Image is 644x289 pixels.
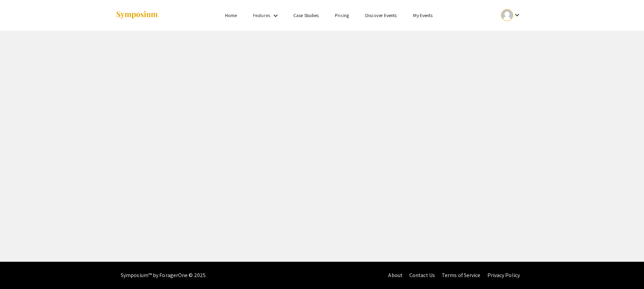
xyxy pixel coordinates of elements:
a: Contact Us [409,272,435,279]
a: Privacy Policy [487,272,520,279]
mat-icon: Expand account dropdown [513,11,521,19]
iframe: Chat [615,258,639,284]
a: Discover Events [365,12,397,18]
a: Pricing [335,12,349,18]
a: Case Studies [293,12,319,18]
mat-icon: Expand Features list [272,12,280,20]
a: Home [225,12,237,18]
button: Expand account dropdown [494,7,528,23]
div: Symposium™ by ForagerOne © 2025 [121,262,206,289]
a: About [388,272,402,279]
a: Features [253,12,270,18]
img: Symposium by ForagerOne [116,11,158,20]
a: My Events [413,12,433,18]
a: Terms of Service [442,272,481,279]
